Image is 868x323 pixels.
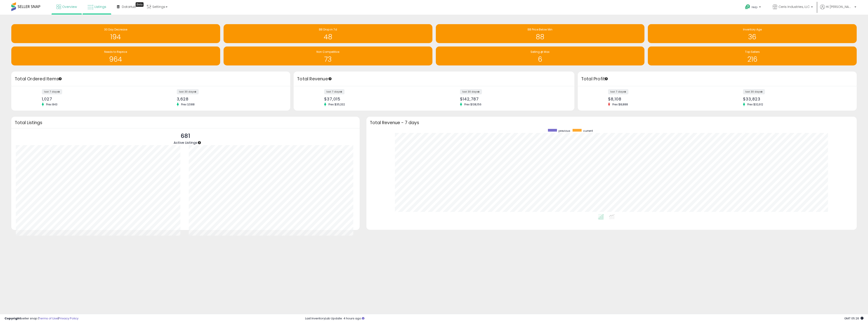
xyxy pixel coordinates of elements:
[11,46,220,65] a: Needs to Reprice 964
[650,56,854,63] h1: 216
[460,97,566,101] div: $142,787
[58,77,62,81] div: Tooltip anchor
[15,121,356,124] h3: Total Listings
[528,28,552,31] span: BB Price Below Min
[177,97,283,101] div: 3,628
[460,89,482,94] label: last 30 days
[436,46,645,65] a: Selling @ Max 6
[174,132,197,140] p: 681
[11,24,220,43] a: 30 Day Decrease 194
[174,140,197,145] span: Active Listings
[438,56,642,63] h1: 6
[743,28,762,31] span: Inventory Age
[608,89,628,94] label: last 7 days
[14,56,218,63] h1: 964
[745,102,765,106] span: Prev: $32,612
[778,5,810,9] span: Ceris Industries, LLC
[608,97,714,101] div: $8,108
[745,4,750,10] i: Get Help
[581,76,853,82] h3: Total Profit
[94,5,106,9] span: Listings
[15,76,287,82] h3: Total Ordered Items
[436,24,645,43] a: BB Price Below Min 88
[179,102,197,106] span: Prev: 3,588
[324,97,431,101] div: $37,015
[122,5,136,9] span: DataHub
[104,28,127,31] span: 30 Day Decrease
[370,121,853,124] h3: Total Revenue - 7 days
[648,24,857,43] a: Inventory Age 36
[741,1,765,15] a: Help
[559,129,570,133] span: previous
[14,33,218,41] h1: 194
[319,28,337,31] span: BB Drop in 7d
[531,50,550,54] span: Selling @ Max
[826,5,853,9] span: Hi [PERSON_NAME]
[197,141,201,145] div: Tooltip anchor
[226,56,430,63] h1: 73
[62,5,77,9] span: Overview
[324,89,344,94] label: last 7 days
[297,76,571,82] h3: Total Revenue
[136,2,144,7] div: Tooltip anchor
[177,89,199,94] label: last 30 days
[752,5,758,9] span: Help
[648,46,857,65] a: Top Sellers 216
[610,102,630,106] span: Prev: $8,888
[650,33,854,41] h1: 36
[104,50,127,54] span: Needs to Reprice
[42,89,62,94] label: last 7 days
[316,50,339,54] span: Non Competitive
[326,102,347,106] span: Prev: $35,332
[42,97,148,101] div: 1,027
[224,46,432,65] a: Non Competitive 73
[438,33,642,41] h1: 88
[224,24,432,43] a: BB Drop in 7d 48
[44,102,60,106] span: Prev: 843
[226,33,430,41] h1: 48
[743,97,849,101] div: $33,823
[462,102,484,106] span: Prev: $138,156
[820,5,856,15] a: Hi [PERSON_NAME]
[745,50,760,54] span: Top Sellers
[583,129,593,133] span: current
[328,77,332,81] div: Tooltip anchor
[604,77,608,81] div: Tooltip anchor
[743,89,765,94] label: last 30 days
